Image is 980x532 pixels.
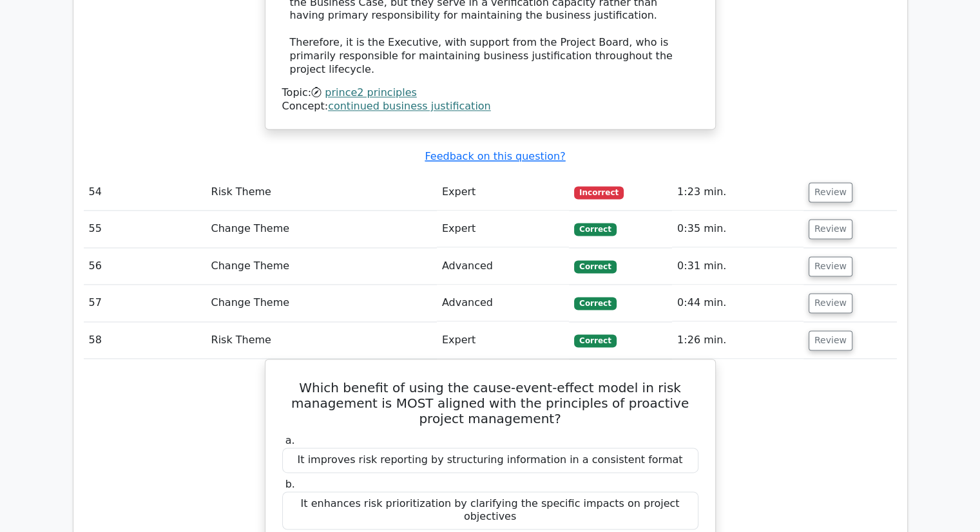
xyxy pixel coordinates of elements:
div: It improves risk reporting by structuring information in a consistent format [282,448,698,473]
span: Correct [574,260,616,273]
td: 0:44 min. [672,285,803,321]
button: Review [809,256,852,276]
td: Advanced [437,248,569,285]
td: Expert [437,174,569,211]
div: Concept: [282,100,698,113]
div: Topic: [282,86,698,100]
span: Correct [574,297,616,310]
td: Risk Theme [206,174,436,211]
td: Advanced [437,285,569,321]
span: Correct [574,223,616,236]
button: Review [809,219,852,239]
td: Risk Theme [206,322,436,359]
td: 54 [84,174,206,211]
div: It enhances risk prioritization by clarifying the specific impacts on project objectives [282,491,698,530]
td: Expert [437,322,569,359]
td: 57 [84,285,206,321]
a: continued business justification [328,100,491,112]
td: Expert [437,211,569,247]
td: 0:31 min. [672,248,803,285]
td: 1:23 min. [672,174,803,211]
td: 0:35 min. [672,211,803,247]
td: Change Theme [206,248,436,285]
td: 1:26 min. [672,322,803,359]
button: Review [809,182,852,202]
td: Change Theme [206,285,436,321]
td: 58 [84,322,206,359]
td: Change Theme [206,211,436,247]
a: Feedback on this question? [425,150,565,162]
span: b. [285,478,295,490]
button: Review [809,293,852,313]
td: 56 [84,248,206,285]
button: Review [809,330,852,350]
td: 55 [84,211,206,247]
h5: Which benefit of using the cause-event-effect model in risk management is MOST aligned with the p... [281,380,700,426]
a: prince2 principles [325,86,417,99]
span: a. [285,434,295,446]
span: Incorrect [574,186,624,199]
span: Correct [574,334,616,347]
